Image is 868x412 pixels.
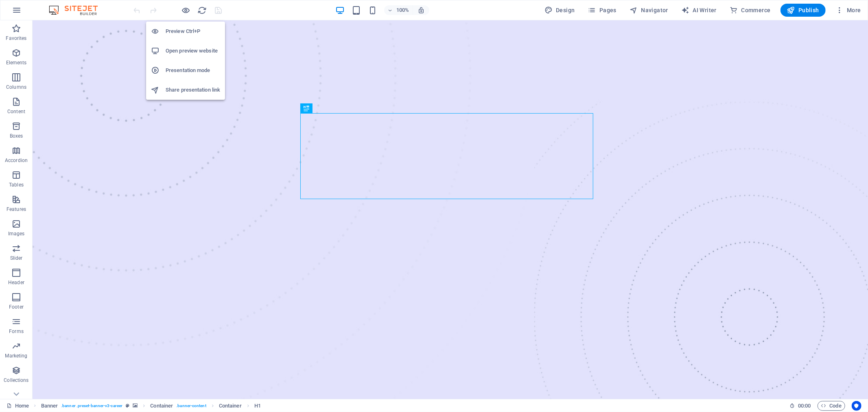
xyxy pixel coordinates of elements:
p: Collections [4,377,28,384]
h6: Share presentation link [166,85,220,95]
h6: Session time [789,401,811,411]
i: This element contains a background [133,403,138,408]
p: Images [8,230,25,237]
span: Click to select. Double-click to edit [219,401,242,411]
h6: Presentation mode [166,66,220,75]
p: Tables [9,182,24,188]
p: Header [8,279,24,286]
h6: Open preview website [166,46,220,56]
p: Features [7,206,26,213]
button: Usercentrics [852,401,861,411]
nav: breadcrumb [41,401,261,411]
p: Columns [6,84,26,90]
p: Favorites [6,35,26,42]
p: Content [7,108,25,115]
p: Forms [9,328,24,335]
p: Boxes [10,133,23,139]
p: Footer [9,304,24,310]
i: This element is a customizable preset [126,403,129,408]
button: More [832,4,864,17]
span: . banner-content [176,401,206,411]
span: Code [821,401,842,411]
h6: Preview Ctrl+P [166,26,220,36]
p: Marketing [5,353,27,359]
span: Click to select. Double-click to edit [254,401,261,411]
p: Elements [6,59,27,66]
span: . banner .preset-banner-v3-career [61,401,122,411]
iframe: To enrich screen reader interactions, please activate Accessibility in Grammarly extension settings [33,20,868,399]
a: Click to cancel selection. Double-click to open Pages [7,401,29,411]
span: : [804,403,805,409]
span: Click to select. Double-click to edit [150,401,173,411]
span: More [835,6,861,14]
span: 00 00 [798,401,811,411]
p: Slider [10,255,23,261]
span: Click to select. Double-click to edit [41,401,58,411]
button: Code [818,401,845,411]
p: Accordion [5,157,28,164]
